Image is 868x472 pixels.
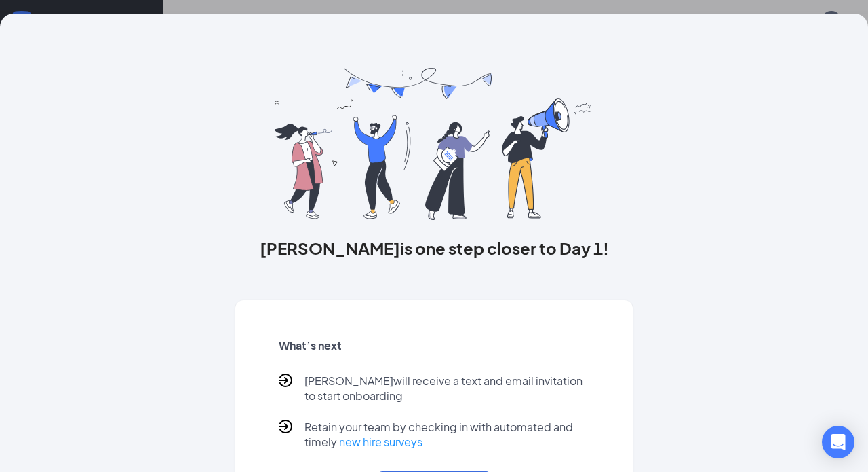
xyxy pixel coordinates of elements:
[304,374,590,403] p: [PERSON_NAME] will receive a text and email invitation to start onboarding
[275,68,593,220] img: you are all set
[279,338,590,353] h5: What’s next
[235,236,633,259] h3: [PERSON_NAME] is one step closer to Day 1!
[339,435,422,449] a: new hire surveys
[304,420,590,450] p: Retain your team by checking in with automated and timely
[822,426,854,458] div: Open Intercom Messenger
